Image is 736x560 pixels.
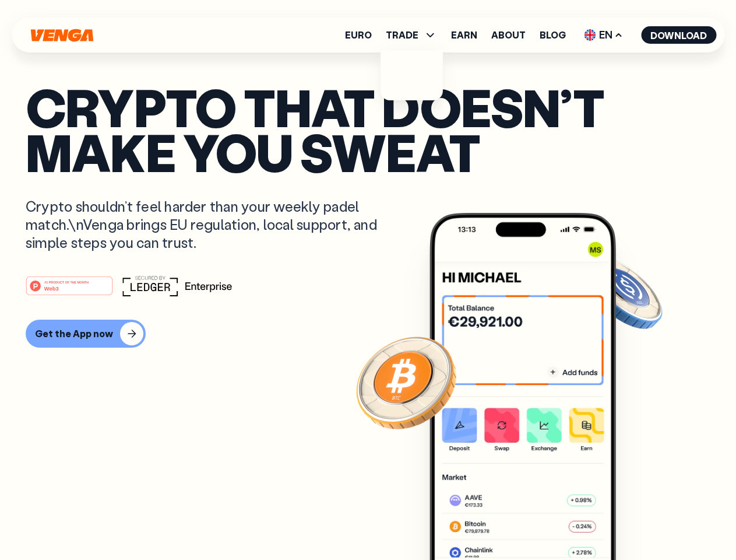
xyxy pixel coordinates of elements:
[451,30,477,40] a: Earn
[26,320,710,348] a: Get the App now
[386,28,437,42] span: TRADE
[584,29,596,41] img: flag-uk
[354,330,459,435] img: Bitcoin
[35,328,113,339] div: Get the App now
[386,30,418,40] span: TRADE
[44,280,89,283] tspan: #1 PRODUCT OF THE MONTH
[29,29,94,42] svg: Home
[580,26,627,44] span: EN
[540,30,566,40] a: Blog
[641,26,716,44] button: Download
[491,30,526,40] a: About
[26,197,394,252] p: Crypto shouldn’t feel harder than your weekly padel match.\nVenga brings EU regulation, local sup...
[44,285,59,291] tspan: Web3
[345,30,372,40] a: Euro
[581,251,665,335] img: USDC coin
[26,320,146,348] button: Get the App now
[26,283,113,298] a: #1 PRODUCT OF THE MONTHWeb3
[26,85,710,174] p: Crypto that doesn’t make you sweat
